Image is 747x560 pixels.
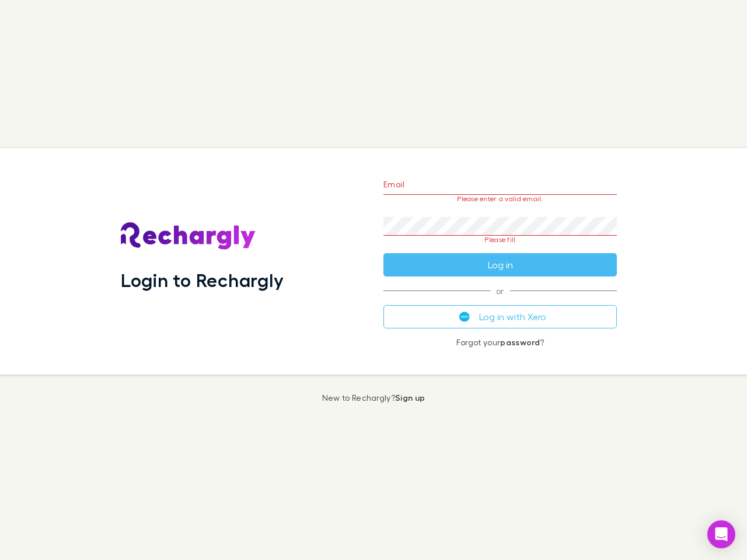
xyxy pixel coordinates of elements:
span: or [383,290,617,291]
button: Log in [383,253,617,276]
p: Please fill [383,236,617,244]
img: Rechargly's Logo [121,222,256,250]
a: password [500,337,540,347]
p: Please enter a valid email. [383,195,617,203]
p: New to Rechargly? [322,393,425,402]
p: Forgot your ? [383,338,617,347]
h1: Login to Rechargly [121,269,284,291]
a: Sign up [395,393,425,402]
div: Open Intercom Messenger [707,520,735,548]
img: Xero's logo [459,311,470,322]
button: Log in with Xero [383,305,617,328]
